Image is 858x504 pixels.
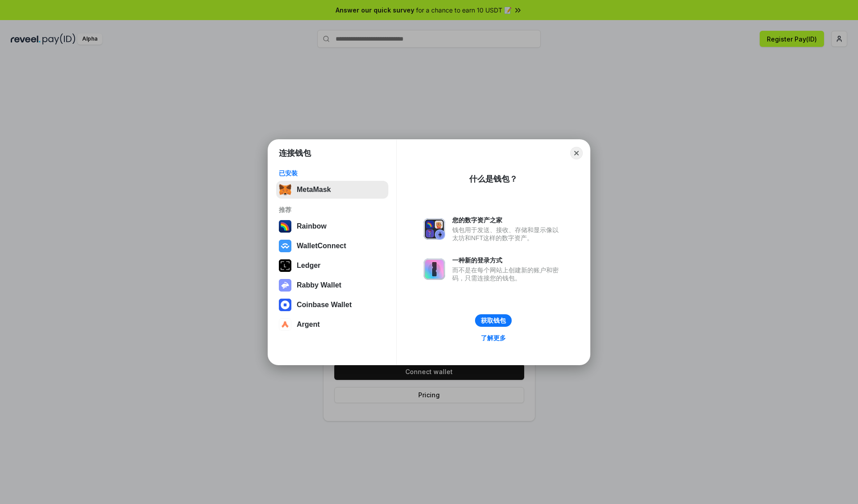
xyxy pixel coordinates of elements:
[279,183,291,196] img: svg+xml,%3Csvg%20fill%3D%22none%22%20height%3D%2233%22%20viewBox%3D%220%200%2035%2033%22%20width%...
[279,148,311,158] h1: 连接钱包
[279,220,291,233] img: svg+xml,%3Csvg%20width%3D%22120%22%20height%3D%22120%22%20viewBox%3D%220%200%20120%20120%22%20fil...
[276,257,388,275] button: Ledger
[481,334,506,342] div: 了解更多
[475,314,512,327] button: 获取钱包
[297,186,331,194] div: MetaMask
[452,266,563,282] div: 而不是在每个网站上创建新的账户和密码，只需连接您的钱包。
[452,256,563,264] div: 一种新的登录方式
[276,276,388,294] button: Rabby Wallet
[279,240,291,252] img: svg+xml,%3Csvg%20width%3D%2228%22%20height%3D%2228%22%20viewBox%3D%220%200%2028%2028%22%20fill%3D...
[276,316,388,333] button: Argent
[475,332,511,344] a: 了解更多
[297,301,352,309] div: Coinbase Wallet
[481,317,506,325] div: 获取钱包
[570,147,583,159] button: Close
[297,242,346,250] div: WalletConnect
[469,174,517,184] div: 什么是钱包？
[297,321,320,329] div: Argent
[276,217,388,235] button: Rainbow
[276,181,388,199] button: MetaMask
[297,262,320,270] div: Ledger
[276,237,388,255] button: WalletConnect
[276,296,388,314] button: Coinbase Wallet
[452,216,563,224] div: 您的数字资产之家
[279,259,291,272] img: svg+xml,%3Csvg%20xmlns%3D%22http%3A%2F%2Fwww.w3.org%2F2000%2Fsvg%22%20width%3D%2228%22%20height%3...
[279,279,291,292] img: svg+xml,%3Csvg%20xmlns%3D%22http%3A%2F%2Fwww.w3.org%2F2000%2Fsvg%22%20fill%3D%22none%22%20viewBox...
[452,226,563,242] div: 钱包用于发送、接收、存储和显示像以太坊和NFT这样的数字资产。
[279,299,291,311] img: svg+xml,%3Csvg%20width%3D%2228%22%20height%3D%2228%22%20viewBox%3D%220%200%2028%2028%22%20fill%3D...
[424,218,445,240] img: svg+xml,%3Csvg%20xmlns%3D%22http%3A%2F%2Fwww.w3.org%2F2000%2Fsvg%22%20fill%3D%22none%22%20viewBox...
[297,281,341,289] div: Rabby Wallet
[297,222,327,230] div: Rainbow
[279,169,386,177] div: 已安装
[279,318,291,331] img: svg+xml,%3Csvg%20width%3D%2228%22%20height%3D%2228%22%20viewBox%3D%220%200%2028%2028%22%20fill%3D...
[279,206,386,214] div: 推荐
[424,258,445,280] img: svg+xml,%3Csvg%20xmlns%3D%22http%3A%2F%2Fwww.w3.org%2F2000%2Fsvg%22%20fill%3D%22none%22%20viewBox...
